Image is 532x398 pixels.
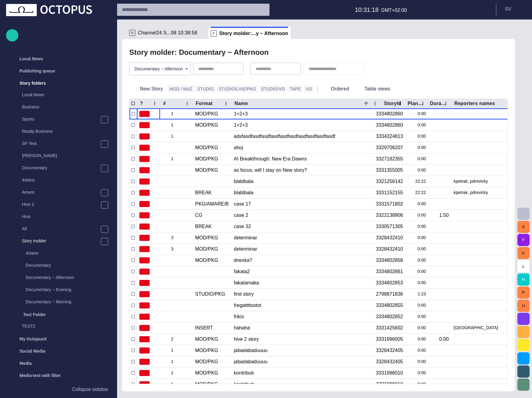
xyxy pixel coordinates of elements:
p: 4stano [26,250,111,256]
div: 0:00 [408,142,426,153]
div: frikis [234,311,371,322]
div: 3331425602 [376,325,403,331]
div: MOD/PKG [195,122,218,129]
div: Amare [10,187,111,199]
div: MOD/PKG [195,111,218,117]
div: Publishing queue [6,65,111,77]
div: 0:00 [408,210,426,221]
div: case 32 [234,221,371,232]
p: [PERSON_NAME] [22,153,111,159]
div: hive 2 story [234,334,371,345]
p: R [129,30,135,36]
div: Documentary ~ Afternoon [130,63,190,75]
div: Documentary ~ Afternoon [13,272,111,284]
div: 0:00 [408,255,426,266]
div: 0:00 [408,345,426,356]
div: hahaha [234,322,371,333]
button: Table views [354,83,401,94]
button: ? column menu [150,99,159,108]
p: TEST2 [22,323,111,329]
p: S V [505,5,511,13]
div: Ready Business [10,126,111,138]
div: 3330571305 [376,223,403,230]
div: AI Breakthrough: New Era Dawns [234,153,371,164]
div: Reporters names [454,100,495,107]
div: Format [196,100,212,107]
div: 0:00 [408,368,426,379]
div: Hive [10,211,111,223]
div: first story [234,289,371,300]
div: Media [6,357,111,369]
div: FStory molder:...y ~ Afternoon [208,27,291,39]
button: Sort [362,99,370,108]
div: case 2 [234,210,371,221]
div: CG [195,212,202,219]
div: RChannel24 S...08 10:38:58 [127,27,208,39]
p: Documentary [26,262,111,268]
div: 1 [162,379,190,390]
div: fakatamaka [234,277,371,288]
div: MOD/PKG [195,257,218,264]
div: 3328432410 [376,234,403,241]
div: ahoj [234,142,371,153]
div: MOD/PKG [195,358,218,365]
div: All [10,223,111,235]
div: 0:00 [408,131,426,142]
div: 1 [162,345,190,356]
div: blablbala [234,187,371,198]
div: 3328432410 [376,246,403,252]
div: 2 [162,334,190,345]
div: determinar [234,232,371,243]
button: # column menu [183,99,191,108]
div: blablbala [234,176,371,187]
h2: Story molder: Documentary ~ Afternoon [129,48,269,57]
div: StoryId [384,100,401,107]
button: Format column menu [222,99,230,108]
button: M [517,273,530,286]
div: 3327182355 [376,156,403,162]
div: 0:00 [408,108,426,119]
div: 0:00 [408,277,426,288]
p: Ready Business [22,128,111,134]
div: 1:23 [408,289,426,300]
div: 3334802853 [376,280,403,286]
div: 0:00 [408,221,426,232]
div: 3329706207 [376,144,403,151]
div: Media-test with filter [6,369,111,382]
div: 0:00 [408,311,426,322]
div: 3334802858 [376,257,403,264]
p: All [22,226,101,232]
p: Documentary [22,165,101,171]
button: STUDIO [195,85,216,93]
p: Hive 2 [22,201,101,207]
div: BREAK [195,189,212,196]
div: jabadabaduuuu [234,356,371,367]
p: My OctopusX [20,336,47,342]
div: [PERSON_NAME] [10,150,111,162]
div: MOD/PKG [195,167,218,174]
div: Local News [6,53,111,65]
button: STUDIO/LIVE/PKG [217,85,258,93]
div: Story molder4stanoDocumentaryDocumentary ~ AfternoonDocumentary ~ EveningDocumentary ~ Morning [10,235,111,308]
button: P [517,287,530,299]
div: 1 [162,153,190,164]
p: Story molder [22,238,101,244]
p: Business [22,104,111,110]
div: 3334802860 [376,111,403,117]
div: 3331996005 [376,336,403,343]
div: Business [10,101,111,114]
div: fregattttootot [234,300,371,311]
div: 22:22 [408,187,426,198]
div: 3331571802 [376,201,403,207]
button: STUDIO/VO [259,85,287,93]
div: determinar [234,244,371,255]
div: MOD/PKG [195,144,218,151]
div: 0:00 [408,300,426,311]
div: case 17 [234,199,371,210]
div: 0:00 [408,266,426,277]
div: 3 [162,232,190,243]
span: Channel24 S...08 10:38:58 [138,30,197,36]
div: dneska? [234,255,371,266]
div: 0:00 [408,356,426,367]
p: Media [20,360,32,366]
